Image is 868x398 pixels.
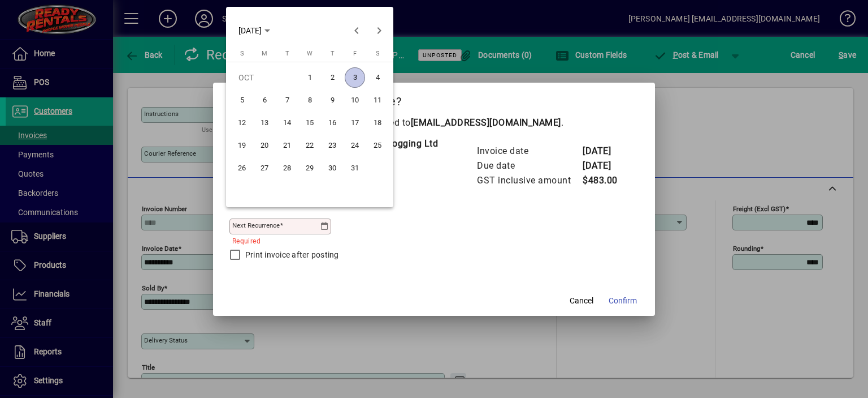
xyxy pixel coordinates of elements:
button: Sat Oct 11 2025 [366,89,389,112]
span: 18 [367,113,388,133]
span: 9 [322,90,342,110]
button: Mon Oct 20 2025 [253,134,276,157]
span: M [262,50,267,57]
button: Mon Oct 27 2025 [253,157,276,179]
span: 5 [232,90,252,110]
button: Thu Oct 02 2025 [321,66,344,89]
span: 14 [277,113,297,133]
span: 27 [254,158,275,178]
span: 20 [254,135,275,156]
button: Sat Oct 25 2025 [366,134,389,157]
button: Mon Oct 06 2025 [253,89,276,112]
button: Fri Oct 24 2025 [344,134,366,157]
span: 7 [277,90,297,110]
span: 6 [254,90,275,110]
span: 10 [345,90,365,110]
span: 13 [254,113,275,133]
button: Sat Oct 04 2025 [366,66,389,89]
span: 16 [322,113,342,133]
span: 31 [345,158,365,178]
span: 8 [300,90,320,110]
button: Sun Oct 12 2025 [231,112,253,134]
span: 29 [300,158,320,178]
span: 26 [232,158,252,178]
span: T [285,50,289,57]
span: W [307,50,313,57]
span: 25 [367,135,388,156]
td: OCT [231,66,298,89]
span: 12 [232,113,252,133]
span: 11 [367,90,388,110]
button: Fri Oct 10 2025 [344,89,366,112]
span: 23 [322,135,342,156]
span: 1 [300,67,320,88]
button: Tue Oct 21 2025 [276,134,298,157]
button: Next month [368,19,390,42]
span: 28 [277,158,297,178]
span: 4 [367,67,388,88]
span: 19 [232,135,252,156]
span: 24 [345,135,365,156]
button: Tue Oct 28 2025 [276,157,298,179]
button: Thu Oct 16 2025 [321,112,344,134]
span: F [353,50,357,57]
span: 21 [277,135,297,156]
button: Wed Oct 08 2025 [298,89,321,112]
button: Sun Oct 05 2025 [231,89,253,112]
button: Thu Oct 23 2025 [321,134,344,157]
span: 22 [300,135,320,156]
span: S [240,50,244,57]
button: Wed Oct 15 2025 [298,112,321,134]
button: Wed Oct 01 2025 [298,66,321,89]
button: Fri Oct 31 2025 [344,157,366,179]
button: Thu Oct 09 2025 [321,89,344,112]
span: T [331,50,335,57]
button: Sat Oct 18 2025 [366,112,389,134]
button: Wed Oct 22 2025 [298,134,321,157]
button: Mon Oct 13 2025 [253,112,276,134]
button: Sun Oct 26 2025 [231,157,253,179]
button: Fri Oct 03 2025 [344,66,366,89]
span: S [376,50,380,57]
span: 3 [345,67,365,88]
button: Previous month [345,19,368,42]
button: Tue Oct 07 2025 [276,89,298,112]
span: [DATE] [238,26,262,35]
span: 30 [322,158,342,178]
span: 17 [345,113,365,133]
span: 15 [300,113,320,133]
button: Sun Oct 19 2025 [231,134,253,157]
button: Choose month and year [234,20,275,41]
button: Thu Oct 30 2025 [321,157,344,179]
button: Fri Oct 17 2025 [344,112,366,134]
span: 2 [322,67,342,88]
button: Wed Oct 29 2025 [298,157,321,179]
button: Tue Oct 14 2025 [276,112,298,134]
